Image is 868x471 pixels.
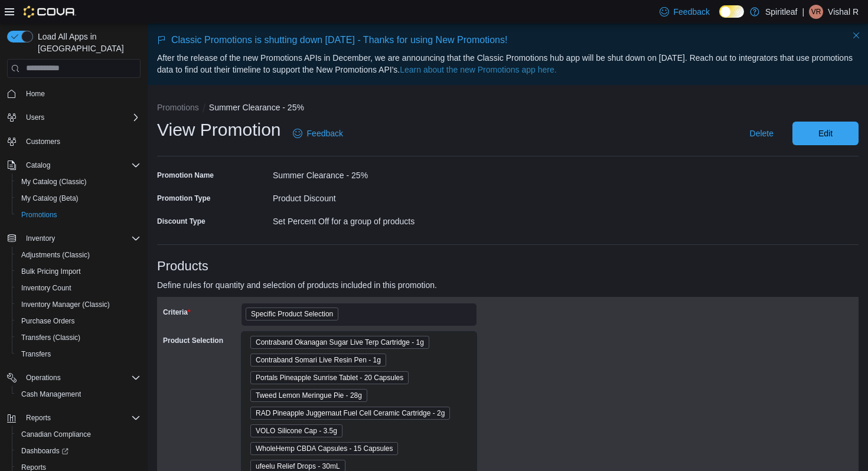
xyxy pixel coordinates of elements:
span: Tweed Lemon Meringue Pie - 28g [256,390,362,401]
a: Inventory Manager (Classic) [17,297,115,312]
button: Canadian Compliance [12,426,145,443]
p: Vishal R [828,5,859,19]
span: Users [21,110,141,125]
div: Summer Clearance - 25% [273,166,508,180]
span: Transfers (Classic) [17,331,141,345]
span: Reports [21,411,141,425]
span: Portals Pineapple Sunrise Tablet - 20 Capsules [250,371,409,384]
p: Define rules for quantity and selection of products included in this promotion. [157,278,683,292]
a: Purchase Orders [17,314,80,328]
a: Dashboards [12,443,145,459]
p: After the release of the new Promotions APIs in December, we are announcing that the Classic Prom... [157,52,859,76]
span: Catalog [26,161,50,170]
p: Spiritleaf [765,5,797,19]
button: Operations [21,371,66,385]
button: My Catalog (Beta) [12,190,145,207]
a: Learn about the new Promotions app here. [400,65,556,74]
h3: Products [157,259,859,273]
span: Edit [818,127,833,139]
button: Customers [2,133,145,150]
p: Classic Promotions is shutting down [DATE] - Thanks for using New Promotions! [157,33,859,47]
span: Contraband Somari Live Resin Pen - 1g [250,354,386,367]
button: Operations [2,369,145,386]
span: Catalog [21,158,141,172]
span: Inventory Count [17,281,141,295]
a: Transfers (Classic) [17,331,85,345]
span: Canadian Compliance [21,430,91,439]
button: Users [2,109,145,126]
span: Operations [21,371,141,385]
a: Feedback [288,122,348,145]
span: Users [26,113,44,122]
span: Bulk Pricing Import [17,264,141,279]
span: Inventory Manager (Classic) [21,300,110,309]
span: Tweed Lemon Meringue Pie - 28g [250,389,367,402]
span: Dashboards [17,444,141,458]
span: Home [26,89,45,99]
button: Transfers (Classic) [12,329,145,346]
button: Bulk Pricing Import [12,263,145,280]
span: RAD Pineapple Juggernaut Fuel Cell Ceramic Cartridge - 2g [250,407,450,420]
a: Transfers [17,347,56,361]
a: Cash Management [17,387,86,401]
a: Inventory Count [17,281,76,295]
span: Feedback [307,127,343,139]
a: Dashboards [17,444,73,458]
button: Catalog [2,157,145,174]
span: My Catalog (Beta) [17,191,141,205]
span: My Catalog (Beta) [21,194,79,203]
h1: View Promotion [157,118,281,142]
span: My Catalog (Classic) [21,177,87,187]
span: WholeHemp CBDA Capsules - 15 Capsules [256,443,393,454]
a: Adjustments (Classic) [17,248,94,262]
button: Reports [2,410,145,426]
button: Delete [745,122,778,145]
label: Promotion Name [157,171,214,180]
label: Product Selection [163,336,223,345]
nav: An example of EuiBreadcrumbs [157,102,859,116]
button: Inventory [21,231,60,246]
button: Adjustments (Classic) [12,247,145,263]
span: Contraband Okanagan Sugar Live Terp Cartridge - 1g [250,336,429,349]
span: Cash Management [17,387,141,401]
span: Cash Management [21,390,81,399]
span: Home [21,86,141,101]
span: Adjustments (Classic) [21,250,90,260]
a: Promotions [17,208,62,222]
button: Edit [792,122,859,145]
div: Set Percent Off for a group of products [273,212,508,226]
button: Catalog [21,158,55,172]
a: Bulk Pricing Import [17,264,86,279]
span: Customers [26,137,60,146]
span: Transfers (Classic) [21,333,80,342]
span: Bulk Pricing Import [21,267,81,276]
span: Inventory Count [21,283,71,293]
span: Reports [26,413,51,423]
span: Delete [750,127,774,139]
button: Summer Clearance - 25% [209,103,304,112]
span: Contraband Somari Live Resin Pen - 1g [256,354,381,366]
span: RAD Pineapple Juggernaut Fuel Cell Ceramic Cartridge - 2g [256,407,445,419]
button: My Catalog (Classic) [12,174,145,190]
a: Home [21,87,50,101]
span: Transfers [17,347,141,361]
a: Customers [21,135,65,149]
span: Specific Product Selection [251,308,333,320]
span: VOLO Silicone Cap - 3.5g [256,425,337,437]
span: Load All Apps in [GEOGRAPHIC_DATA] [33,31,141,54]
button: Inventory [2,230,145,247]
button: Transfers [12,346,145,362]
a: My Catalog (Beta) [17,191,83,205]
span: Customers [21,134,141,149]
span: Operations [26,373,61,382]
span: Dashboards [21,446,68,456]
a: My Catalog (Classic) [17,175,92,189]
button: Promotions [157,103,199,112]
div: Product Discount [273,189,508,203]
button: Dismiss this callout [849,28,863,42]
p: | [802,5,804,19]
span: My Catalog (Classic) [17,175,141,189]
span: VR [811,5,821,19]
span: Inventory [21,231,141,246]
